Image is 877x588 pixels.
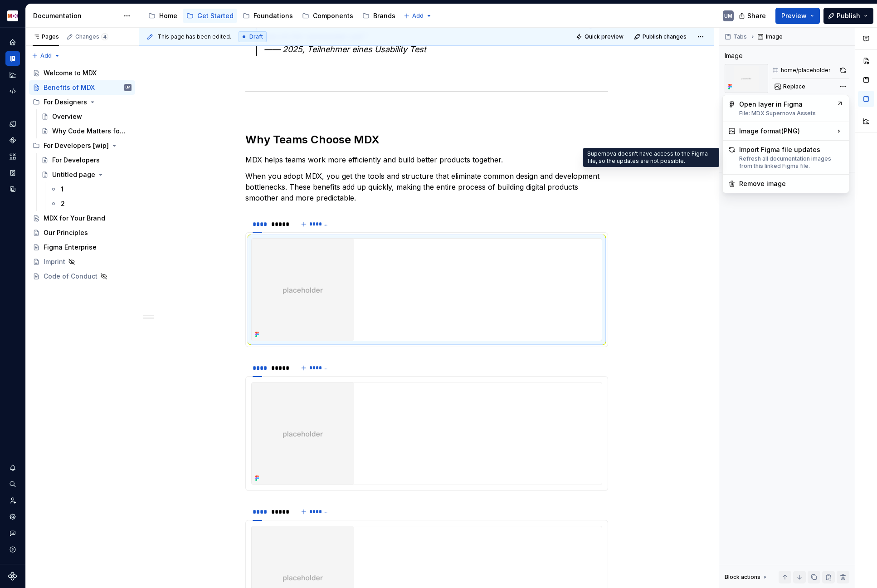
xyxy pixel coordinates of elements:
[739,100,833,117] div: Open layer in Figma
[739,179,843,188] div: Remove image
[739,145,843,170] div: Import Figma file updates
[725,124,847,138] div: Image format ( PNG )
[739,110,833,117] div: File: MDX Supernova Assets
[739,155,843,170] div: Refresh all documentation images from this linked Figma file.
